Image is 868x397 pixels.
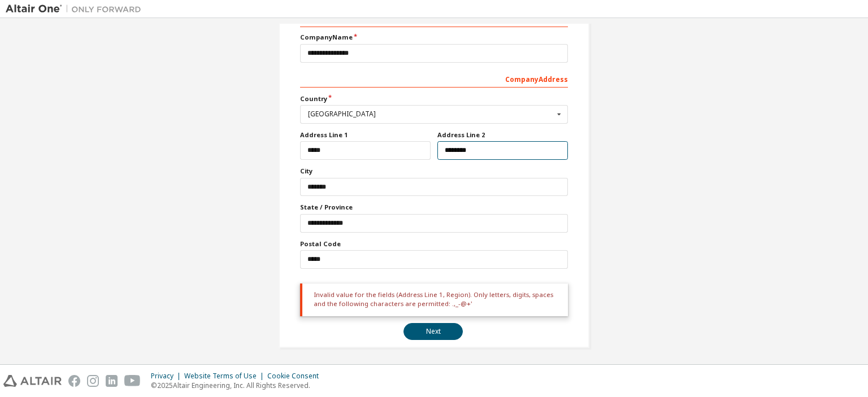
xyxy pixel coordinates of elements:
[300,239,568,248] label: Postal Code
[184,372,267,381] div: Website Terms of Use
[300,203,568,212] label: State / Province
[87,375,99,387] img: instagram.svg
[151,381,325,390] p: © 2025 Altair Engineering, Inc. All Rights Reserved.
[300,130,431,139] label: Address Line 1
[300,167,568,176] label: City
[68,375,80,387] img: facebook.svg
[267,372,325,381] div: Cookie Consent
[300,33,568,42] label: Company Name
[308,111,554,117] div: [GEOGRAPHIC_DATA]
[300,283,568,317] div: Invalid value for the fields (Address Line 1, Region). Only letters, digits, spaces and the follo...
[106,375,118,387] img: linkedin.svg
[6,3,147,15] img: Altair One
[151,372,184,381] div: Privacy
[3,375,62,387] img: altair_logo.svg
[300,94,568,103] label: Country
[124,375,141,387] img: youtube.svg
[300,69,568,88] div: Company Address
[437,130,568,139] label: Address Line 2
[403,323,463,340] button: Next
